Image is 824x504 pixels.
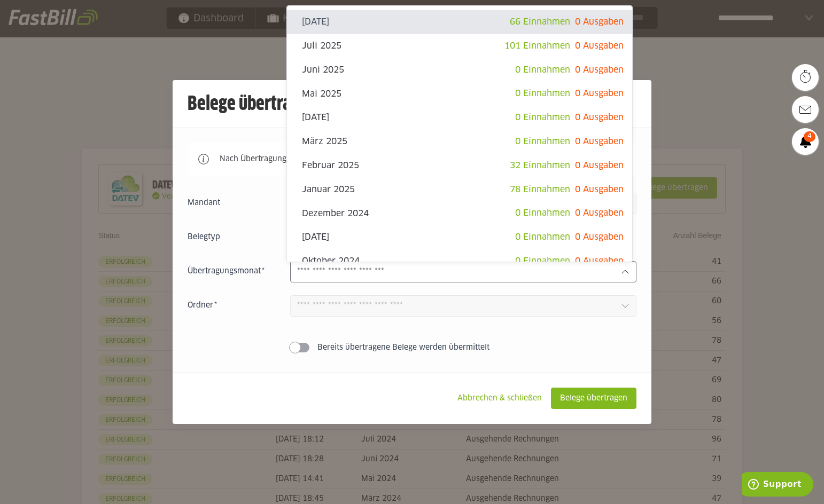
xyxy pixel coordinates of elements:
sl-option: Februar 2025 [287,154,632,178]
span: 0 Einnahmen [515,257,570,265]
span: 0 Einnahmen [515,89,570,98]
iframe: Öffnet ein Widget, in dem Sie weitere Informationen finden [742,472,813,499]
span: 32 Einnahmen [510,161,570,170]
sl-option: Mai 2025 [287,82,632,106]
span: 0 Ausgaben [575,113,624,122]
span: 0 Ausgaben [575,137,624,146]
span: 66 Einnahmen [510,18,570,26]
span: 0 Einnahmen [515,209,570,217]
span: 0 Ausgaben [575,89,624,98]
span: 0 Ausgaben [575,185,624,194]
span: 0 Ausgaben [575,42,624,50]
sl-option: [DATE] [287,10,632,34]
a: 4 [792,128,819,155]
sl-button: Abbrechen & schließen [448,388,551,409]
span: 101 Einnahmen [504,42,570,50]
span: 0 Einnahmen [515,233,570,241]
span: 0 Ausgaben [575,209,624,217]
span: 0 Ausgaben [575,66,624,74]
sl-button: Belege übertragen [551,388,636,409]
sl-option: Oktober 2024 [287,249,632,273]
sl-option: Januar 2025 [287,178,632,202]
sl-option: Juli 2025 [287,34,632,58]
span: 0 Ausgaben [575,18,624,26]
span: 0 Einnahmen [515,137,570,146]
sl-option: [DATE] [287,225,632,249]
span: 0 Ausgaben [575,161,624,170]
span: 4 [804,131,815,142]
span: 0 Einnahmen [515,66,570,74]
sl-option: [DATE] [287,106,632,130]
span: 78 Einnahmen [510,185,570,194]
sl-option: Dezember 2024 [287,201,632,225]
span: 0 Einnahmen [515,113,570,122]
sl-switch: Bereits übertragene Belege werden übermittelt [188,342,636,353]
span: 0 Ausgaben [575,257,624,265]
sl-option: Juni 2025 [287,58,632,82]
span: 0 Ausgaben [575,233,624,241]
sl-option: März 2025 [287,130,632,154]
